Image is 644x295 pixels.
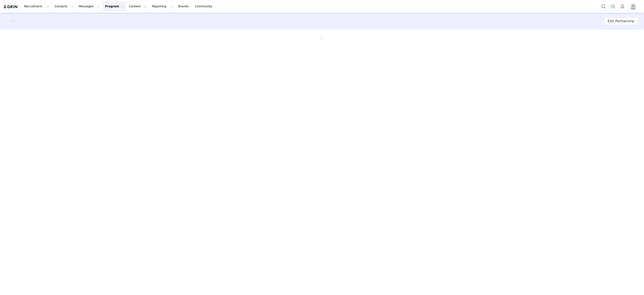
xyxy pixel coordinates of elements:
button: Profile [627,3,641,10]
img: grin logo [3,5,18,9]
button: Notifications [618,2,627,11]
button: Contacts [52,2,76,11]
button: Messages [76,2,102,11]
button: Program [102,2,126,11]
a: Tasks [608,2,618,11]
button: Content [126,2,149,11]
button: Search [599,2,608,11]
button: Recruitment [22,2,52,11]
button: Reporting [149,2,175,11]
button: Edit Partnership [604,17,638,25]
a: Community [193,2,217,11]
img: placeholder-profile.jpg [630,3,636,10]
a: Brands [176,2,192,11]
